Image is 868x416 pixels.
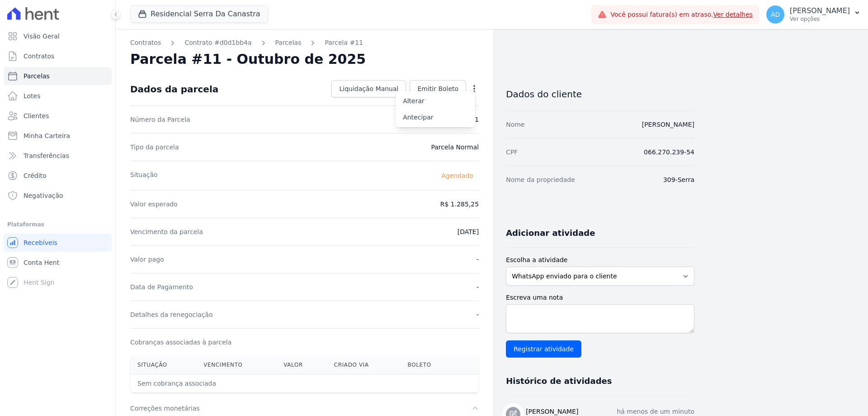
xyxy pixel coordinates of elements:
a: Liquidação Manual [331,80,406,97]
dt: Situação [130,170,158,181]
span: Parcelas [24,72,50,81]
span: Clientes [24,111,49,120]
input: Registrar atividade [506,340,581,358]
dd: 066.270.239-54 [644,148,694,157]
a: Recebíveis [4,234,112,252]
dt: Data de Pagamento [130,282,193,292]
h2: Parcela #11 - Outubro de 2025 [130,51,366,67]
a: Contratos [130,38,161,48]
h3: Histórico de atividades [506,376,612,387]
div: Plataformas [7,219,108,230]
a: Alterar [396,93,475,109]
dd: Parcela Normal [431,143,479,152]
a: Minha Carteira [4,127,112,145]
dd: 309-Serra [663,175,694,184]
a: Parcelas [275,38,302,48]
span: Visão Geral [24,32,60,41]
button: Residencial Serra Da Canastra [130,5,268,23]
dt: Cobranças associadas à parcela [130,338,231,347]
dd: R$ 1.285,25 [440,200,479,209]
span: AD [771,11,780,18]
a: Crédito [4,167,112,185]
dd: - [476,310,479,319]
a: Contrato #d0d1bb4a [184,38,251,48]
th: Sem cobrança associada [130,374,401,393]
div: Dados da parcela [130,84,218,95]
dt: CPF [506,148,518,157]
dt: Nome [506,120,524,129]
dt: Valor esperado [130,200,178,209]
a: Antecipar [396,109,475,125]
h3: Dados do cliente [506,89,694,100]
a: Conta Hent [4,253,112,272]
a: Negativação [4,186,112,205]
span: Contratos [24,52,54,61]
th: Vencimento [196,356,276,374]
span: Emitir Boleto [417,84,458,93]
dt: Vencimento da parcela [130,227,203,236]
a: Contratos [4,47,112,65]
p: Ver opções [790,15,850,23]
a: Clientes [4,107,112,125]
a: Ver detalhes [713,11,753,18]
th: Criado via [327,356,401,374]
a: Parcelas [4,67,112,85]
label: Escolha a atividade [506,255,694,265]
label: Escreva uma nota [506,293,694,302]
span: Lotes [24,91,41,100]
th: Valor [276,356,327,374]
h3: Correções monetárias [130,404,200,413]
span: Minha Carteira [24,131,70,140]
a: [PERSON_NAME] [642,121,694,128]
span: Negativação [24,191,63,200]
p: [PERSON_NAME] [790,6,850,15]
a: Lotes [4,87,112,105]
dt: Detalhes da renegociação [130,310,213,319]
dd: - [476,255,479,264]
span: Crédito [24,171,47,180]
span: Recebíveis [24,238,57,247]
a: Emitir Boleto [410,80,466,97]
dt: Valor pago [130,255,164,264]
a: Transferências [4,147,112,165]
h3: Adicionar atividade [506,228,595,239]
span: Você possui fatura(s) em atraso. [610,10,753,19]
button: AD [PERSON_NAME] Ver opções [759,2,868,27]
dd: - [476,282,479,292]
nav: Breadcrumb [130,38,479,48]
span: Liquidação Manual [339,84,398,93]
span: Conta Hent [24,258,59,267]
span: Transferências [24,151,69,160]
dt: Nome da propriedade [506,175,575,184]
th: Boleto [401,356,458,374]
a: Parcela #11 [325,38,363,48]
span: Agendado [436,170,479,181]
dt: Tipo da parcela [130,143,179,152]
dd: [DATE] [458,227,479,236]
a: Visão Geral [4,27,112,45]
th: Situação [130,356,196,374]
dt: Número da Parcela [130,115,190,124]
